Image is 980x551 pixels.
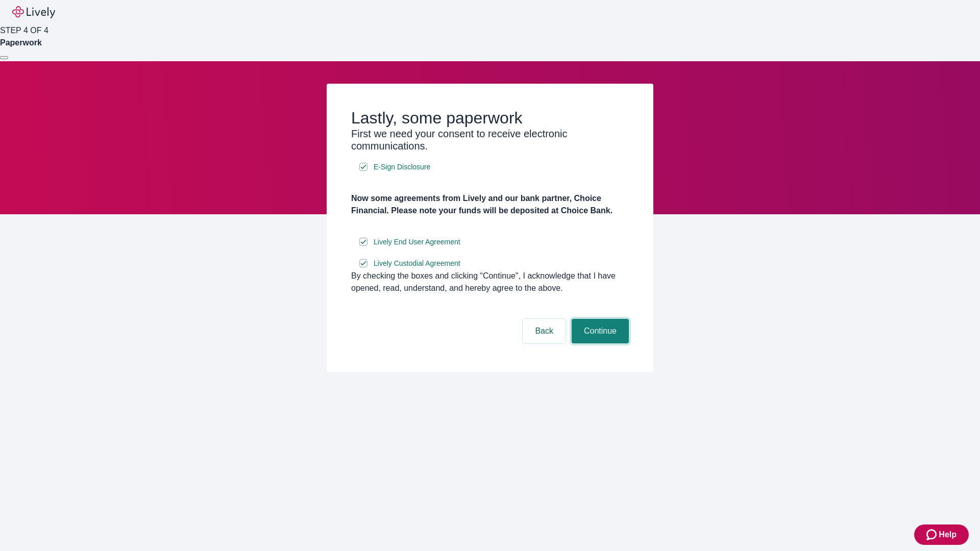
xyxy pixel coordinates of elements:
span: Help [939,529,957,541]
button: Back [523,319,566,343]
span: E-Sign Disclosure [374,162,430,172]
span: Lively End User Agreement [374,237,460,247]
svg: Zendesk support icon [926,529,939,541]
img: Lively [12,6,55,18]
span: Lively Custodial Agreement [374,258,460,269]
a: e-sign disclosure document [372,236,462,248]
button: Continue [572,319,629,343]
h4: Now some agreements from Lively and our bank partner, Choice Financial. Please note your funds wi... [351,192,629,217]
h2: Lastly, some paperwork [351,108,629,128]
button: Zendesk support iconHelp [914,524,969,545]
a: e-sign disclosure document [372,257,462,270]
h3: First we need your consent to receive electronic communications. [351,128,629,152]
a: e-sign disclosure document [372,161,432,173]
div: By checking the boxes and clicking “Continue", I acknowledge that I have opened, read, understand... [351,270,629,294]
